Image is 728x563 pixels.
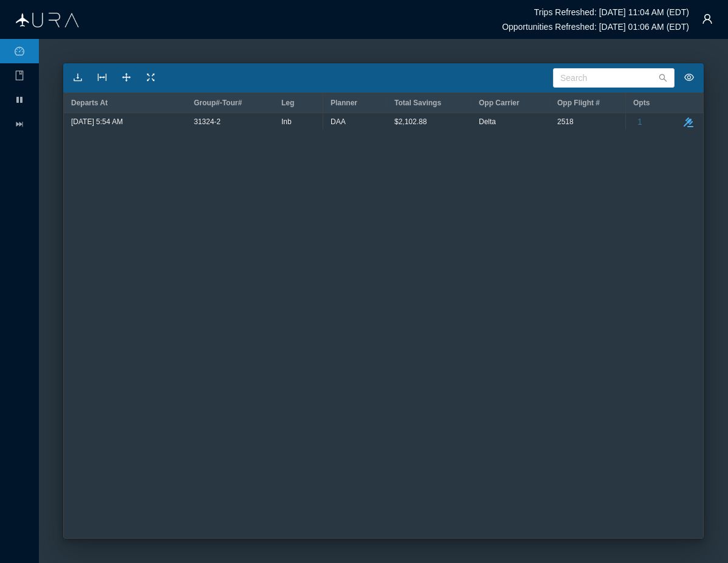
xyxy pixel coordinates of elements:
span: Opts [633,99,650,107]
i: icon: dashboard [15,46,24,56]
span: Inb [281,114,292,130]
span: Opp Carrier [479,99,520,107]
span: DAA [331,114,346,130]
button: icon: user [695,7,719,31]
span: Group#-Tour# [194,99,242,107]
img: Aura Logo [16,13,79,27]
span: Delta [479,114,496,130]
span: Total Savings [394,99,441,107]
span: 1 [637,114,642,130]
i: icon: book [15,71,24,80]
span: $2,102.88 [394,114,427,130]
span: 31324-2 [194,114,221,130]
span: 2518 [557,114,574,130]
span: [DATE] 5:54 AM [71,114,123,130]
button: icon: column-width [92,68,112,88]
h6: Trips Refreshed: [DATE] 11:04 AM (EDT) [534,7,689,17]
span: Opp Flight # [557,99,600,107]
h6: Opportunities Refreshed: [DATE] 01:06 AM (EDT) [502,22,689,32]
span: Planner [331,99,357,107]
button: icon: download [68,68,88,88]
i: icon: search [659,74,667,82]
button: icon: fullscreen [141,68,160,88]
i: icon: fast-forward [15,119,24,129]
button: icon: eye [679,68,699,88]
button: 1 [633,114,647,130]
span: Departs At [71,99,108,107]
span: Leg [281,99,294,107]
button: icon: drag [117,68,136,88]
